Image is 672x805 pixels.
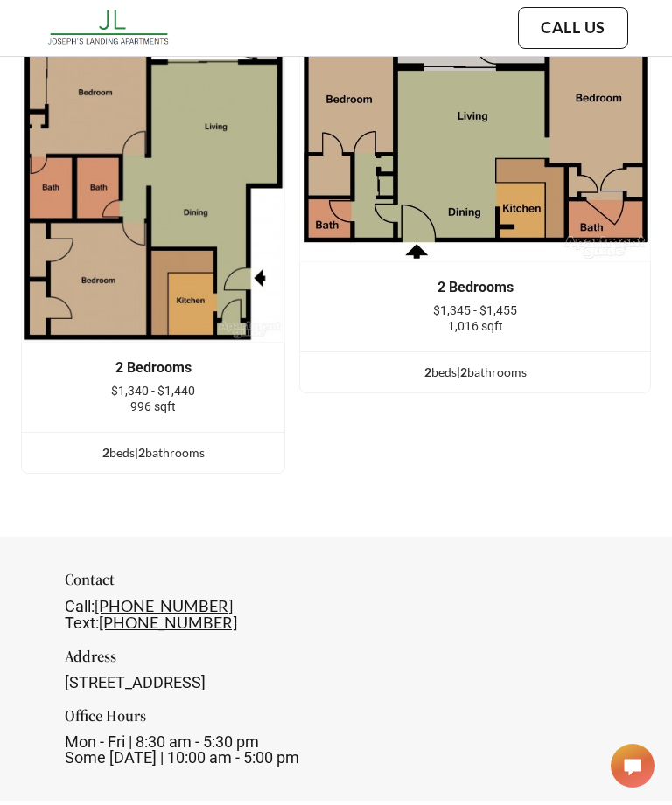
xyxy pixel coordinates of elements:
div: 2 Bedrooms [326,280,624,295]
span: 1,016 sqft [448,319,503,333]
button: Call Us [518,7,628,49]
span: 996 sqft [130,399,176,413]
div: [STREET_ADDRESS] [65,675,606,690]
div: Address [65,649,606,675]
img: example [299,27,651,262]
img: example [21,27,286,343]
div: bed s | bathroom s [22,443,285,462]
div: Contact [65,572,606,598]
div: Mon - Fri | 8:30 am - 5:30 pm [65,734,606,766]
span: Text: [65,614,99,632]
span: $1,340 - $1,440 [111,384,195,398]
img: Company logo [44,4,176,52]
span: $1,345 - $1,455 [433,303,517,317]
div: 2 Bedrooms [48,360,259,376]
a: Call Us [541,18,605,38]
span: 2 [138,445,145,460]
span: Call: [65,597,94,615]
span: Some [DATE] | 10:00 am - 5:00 pm [65,748,299,767]
a: [PHONE_NUMBER] [94,596,233,615]
span: 2 [424,364,431,379]
div: Office Hours [65,708,606,734]
span: 2 [460,364,467,379]
span: 2 [102,445,109,460]
a: [PHONE_NUMBER] [99,613,237,632]
div: bed s | bathroom s [300,363,650,382]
